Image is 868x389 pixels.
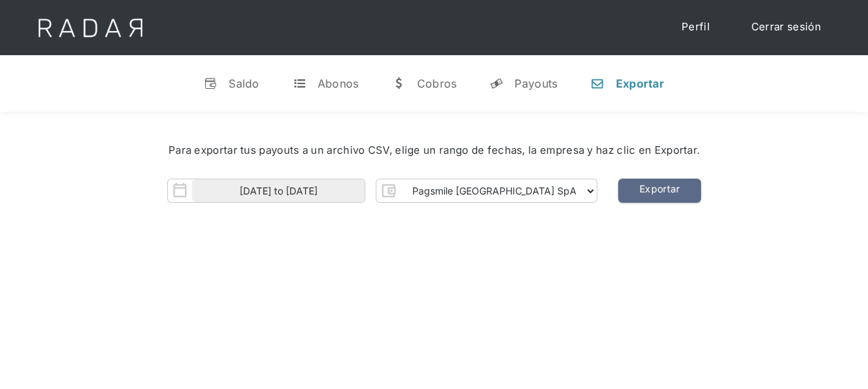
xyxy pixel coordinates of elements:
a: Cerrar sesión [737,14,835,41]
div: Saldo [229,77,260,90]
a: Exportar [618,179,701,203]
div: y [490,77,503,90]
form: Form [167,179,597,203]
div: Abonos [318,77,359,90]
div: n [590,77,604,90]
div: Exportar [615,77,664,90]
div: t [293,77,307,90]
div: v [204,77,218,90]
div: Cobros [416,77,456,90]
div: Payouts [514,77,557,90]
a: Perfil [668,14,724,41]
div: w [392,77,405,90]
div: Para exportar tus payouts a un archivo CSV, elige un rango de fechas, la empresa y haz clic en Ex... [41,143,827,159]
